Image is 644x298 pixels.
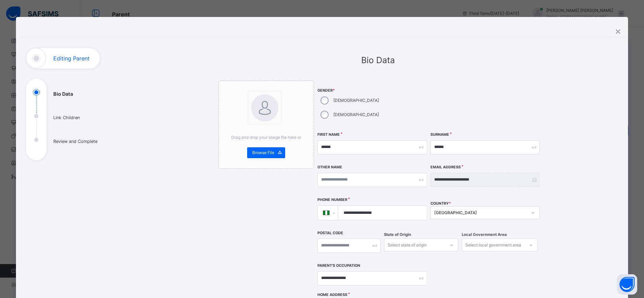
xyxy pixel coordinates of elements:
[317,230,343,236] label: Postal Code
[317,263,360,268] label: Parent's Occupation
[252,150,274,156] span: Browse File
[430,165,461,170] label: Email Address
[317,132,340,137] label: First Name
[218,80,314,169] div: bannerImageDrag and drop your image file here orBrowse File
[615,24,621,38] div: ×
[434,210,527,216] div: [GEOGRAPHIC_DATA]
[430,132,449,137] label: Surname
[317,197,347,203] label: Phone Number
[317,165,342,170] label: Other Name
[231,135,301,140] span: Drag and drop your image file here or
[462,232,507,238] span: Local Government Area
[430,201,451,206] span: COUNTRY
[617,274,637,295] button: Open asap
[465,239,521,252] div: Select local government area
[361,55,395,65] span: Bio Data
[317,292,347,298] label: Home Address
[333,97,379,104] label: [DEMOGRAPHIC_DATA]
[317,88,427,93] span: Gender
[53,56,90,61] h1: Editing Parent
[388,239,427,252] div: Select state of origin
[384,232,411,238] span: State of Origin
[251,94,278,122] img: bannerImage
[333,112,379,118] label: [DEMOGRAPHIC_DATA]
